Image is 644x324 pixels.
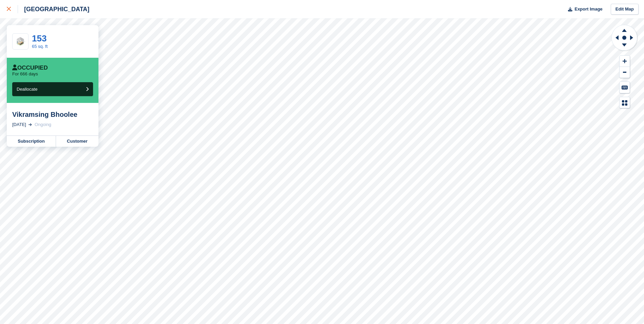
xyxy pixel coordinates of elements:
button: Deallocate [12,82,93,96]
button: Export Image [564,4,603,15]
a: 153 [32,33,47,43]
span: Deallocate [17,87,37,92]
div: [DATE] [12,121,26,128]
p: For 666 days [12,71,38,77]
a: Subscription [7,136,56,147]
a: Customer [56,136,98,147]
button: Zoom Out [620,67,630,78]
img: SCA-57sqft.jpg [13,36,28,47]
div: Vikramsing Bhoolee [12,110,93,119]
button: Zoom In [620,56,630,67]
div: Ongoing [35,121,51,128]
span: Export Image [574,6,602,13]
button: Keyboard Shortcuts [620,82,630,93]
div: [GEOGRAPHIC_DATA] [18,5,89,13]
img: arrow-right-light-icn-cde0832a797a2874e46488d9cf13f60e5c3a73dbe684e267c42b8395dfbc2abf.svg [29,123,32,126]
a: 65 sq. ft [32,44,48,49]
div: Occupied [12,65,48,71]
a: Edit Map [611,4,639,15]
button: Map Legend [620,97,630,108]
